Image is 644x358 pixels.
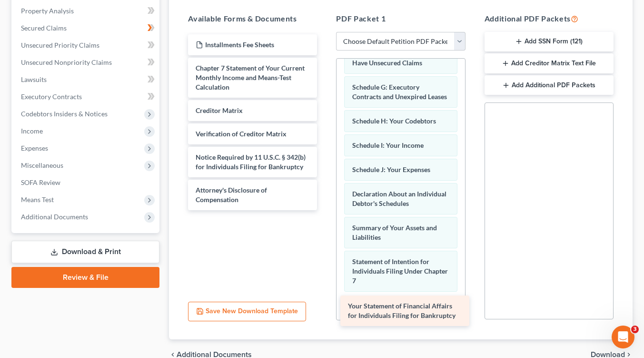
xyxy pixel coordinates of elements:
[196,130,287,138] span: Verification of Creditor Matrix
[348,302,456,319] span: Your Statement of Financial Affairs for Individuals Filing for Bankruptcy
[13,54,159,71] a: Unsecured Nonpriority Claims
[13,2,159,20] a: Property Analysis
[13,37,159,54] a: Unsecured Priority Claims
[21,7,74,15] span: Property Analysis
[13,20,159,37] a: Secured Claims
[21,110,108,118] span: Codebtors Insiders & Notices
[352,83,447,101] span: Schedule G: Executory Contracts and Unexpired Leases
[352,190,446,207] span: Declaration About an Individual Debtor's Schedules
[21,144,48,152] span: Expenses
[188,13,317,24] h5: Available Forms & Documents
[21,92,82,101] span: Executory Contracts
[21,127,43,135] span: Income
[21,161,63,169] span: Miscellaneous
[13,71,159,88] a: Lawsuits
[485,13,614,24] h5: Additional PDF Packets
[352,165,430,174] span: Schedule J: Your Expenses
[11,241,159,263] a: Download & Print
[485,32,614,52] button: Add SSN Form (121)
[21,195,54,204] span: Means Test
[352,224,437,241] span: Summary of Your Assets and Liabilities
[485,53,614,73] button: Add Creditor Matrix Text File
[196,153,306,171] span: Notice Required by 11 U.S.C. § 342(b) for Individuals Filing for Bankruptcy
[21,41,99,49] span: Unsecured Priority Claims
[612,326,634,348] iframe: Intercom live chat
[196,186,267,204] span: Attorney's Disclosure of Compensation
[352,141,424,149] span: Schedule I: Your Income
[11,267,159,288] a: Review & File
[631,326,639,333] span: 3
[21,75,47,83] span: Lawsuits
[196,64,305,91] span: Chapter 7 Statement of Your Current Monthly Income and Means-Test Calculation
[13,88,159,105] a: Executory Contracts
[352,117,436,125] span: Schedule H: Your Codebtors
[352,257,448,285] span: Statement of Intention for Individuals Filing Under Chapter 7
[21,213,88,221] span: Additional Documents
[21,178,60,186] span: SOFA Review
[21,58,112,66] span: Unsecured Nonpriority Claims
[485,75,614,95] button: Add Additional PDF Packets
[336,13,465,24] h5: PDF Packet 1
[13,174,159,191] a: SOFA Review
[196,106,243,114] span: Creditor Matrix
[21,24,67,32] span: Secured Claims
[188,302,306,322] button: Save New Download Template
[205,41,274,49] span: Installments Fee Sheets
